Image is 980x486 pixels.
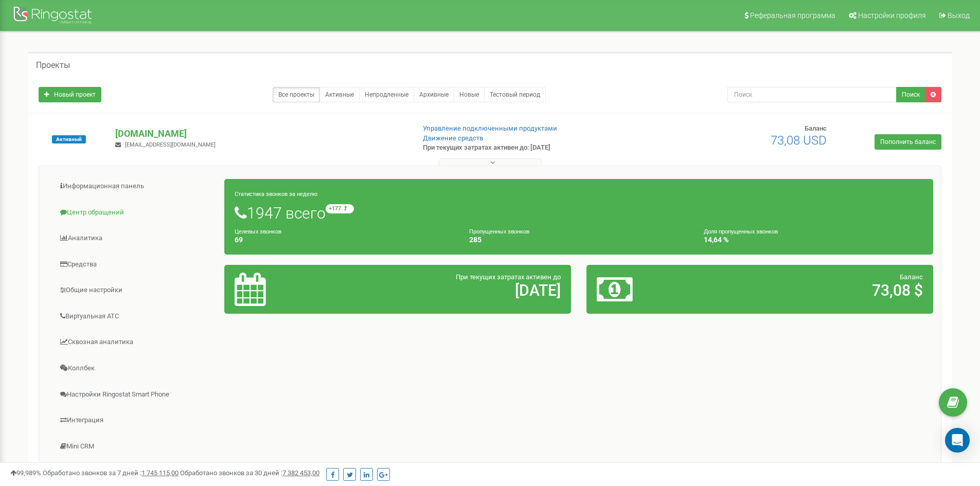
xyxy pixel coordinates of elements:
a: Аналитика [47,226,225,251]
h4: 14,64 % [704,236,923,244]
small: Целевых звонков [235,228,281,235]
small: Пропущенных звонков [469,228,529,235]
span: Активный [52,135,86,143]
a: Тестовый период [484,87,546,102]
span: При текущих затратах активен до [456,273,561,281]
a: Сквозная аналитика [47,330,225,355]
div: Open Intercom Messenger [945,428,970,453]
a: Коллтрекинг [47,460,225,485]
h5: Проекты [36,61,70,70]
a: Информационная панель [47,174,225,199]
a: Активные [319,87,360,102]
a: Общие настройки [47,278,225,303]
span: 99,989% [10,469,41,477]
a: Центр обращений [47,200,225,225]
small: Доля пропущенных звонков [704,228,778,235]
span: Выход [948,11,970,20]
span: Настройки профиля [858,11,926,20]
span: [EMAIL_ADDRESS][DOMAIN_NAME] [125,141,216,148]
p: При текущих затратах активен до: [DATE] [423,143,637,153]
h1: 1947 всего [235,204,923,222]
a: Интеграция [47,408,225,433]
h4: 285 [469,236,688,244]
a: Средства [47,252,225,277]
small: +177 [326,204,354,213]
span: Реферальная программа [750,11,835,20]
h4: 69 [235,236,454,244]
p: [DOMAIN_NAME] [115,127,406,140]
span: Баланс [900,273,923,281]
u: 1 745 115,00 [141,469,179,477]
span: Обработано звонков за 7 дней : [43,469,179,477]
a: Новые [454,87,485,102]
a: Движение средств [423,134,483,142]
u: 7 382 453,00 [282,469,319,477]
a: Настройки Ringostat Smart Phone [47,382,225,407]
a: Mini CRM [47,434,225,459]
a: Коллбек [47,356,225,381]
button: Поиск [896,87,925,102]
h2: [DATE] [348,282,561,299]
a: Пополнить баланс [875,134,941,150]
span: Баланс [805,124,827,132]
a: Непродленные [359,87,414,102]
a: Управление подключенными продуктами [423,124,557,132]
a: Виртуальная АТС [47,304,225,329]
h2: 73,08 $ [710,282,923,299]
span: 73,08 USD [771,133,827,148]
a: Новый проект [39,87,101,102]
span: Обработано звонков за 30 дней : [180,469,319,477]
a: Все проекты [273,87,320,102]
small: Статистика звонков за неделю [235,191,317,197]
input: Поиск [727,87,897,102]
a: Архивные [414,87,454,102]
